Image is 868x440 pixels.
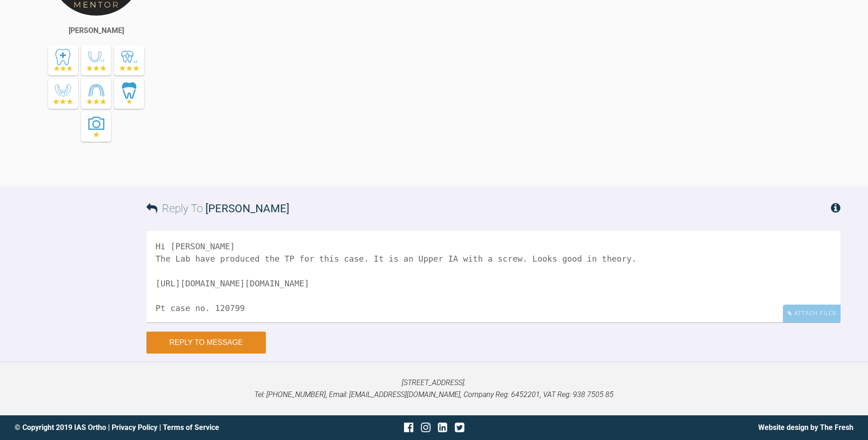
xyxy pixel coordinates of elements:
a: Website design by The Fresh [758,423,853,432]
a: Terms of Service [163,423,219,432]
h3: Reply To [146,200,289,217]
span: [PERSON_NAME] [205,202,289,215]
div: © Copyright 2019 IAS Ortho | | [15,422,294,434]
a: Privacy Policy [112,423,157,432]
div: Attach Files [783,305,841,322]
p: [STREET_ADDRESS]. Tel: [PHONE_NUMBER], Email: [EMAIL_ADDRESS][DOMAIN_NAME], Company Reg: 6452201,... [15,377,853,400]
button: Reply to Message [146,332,266,354]
div: [PERSON_NAME] [69,25,124,37]
textarea: Hi [PERSON_NAME] The Lab have produced the TP for this case. It is an Upper IA with a screw. Look... [146,231,841,322]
